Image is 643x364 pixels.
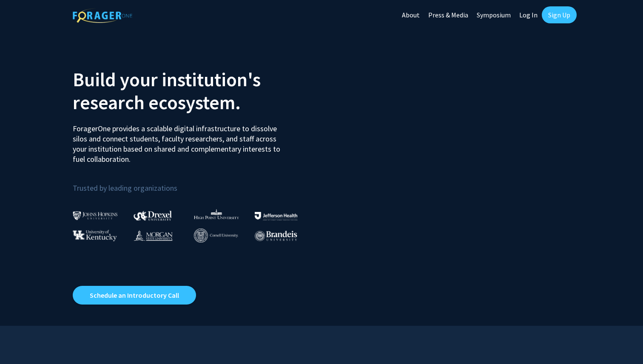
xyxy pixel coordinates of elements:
a: Sign Up [542,6,577,23]
img: Johns Hopkins University [73,211,118,220]
a: Opens in a new tab [73,286,196,305]
img: University of Kentucky [73,230,117,241]
img: ForagerOne Logo [73,8,132,23]
img: High Point University [194,209,239,219]
img: Thomas Jefferson University [255,212,297,220]
img: Morgan State University [134,230,173,241]
p: Trusted by leading organizations [73,171,315,195]
img: Cornell University [194,229,238,243]
p: ForagerOne provides a scalable digital infrastructure to dissolve silos and connect students, fac... [73,117,286,164]
img: Drexel University [134,211,172,220]
h2: Build your institution's research ecosystem. [73,68,315,114]
img: Brandeis University [255,231,297,241]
